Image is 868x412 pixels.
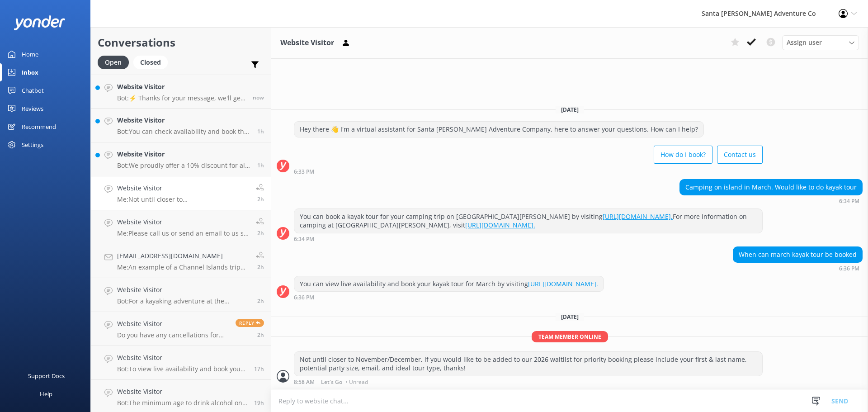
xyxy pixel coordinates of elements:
[91,210,271,244] a: Website VisitorMe:Please call us or send an email to us so we can look into this situation and se...
[257,161,264,169] span: Oct 14 2025 09:31am (UTC -07:00) America/Tijuana
[733,265,863,271] div: Oct 13 2025 06:36pm (UTC -07:00) America/Tijuana
[22,136,43,154] div: Settings
[22,81,44,99] div: Chatbot
[280,37,334,49] h3: Website Visitor
[294,168,763,175] div: Oct 13 2025 06:33pm (UTC -07:00) America/Tijuana
[717,146,763,164] button: Contact us
[91,109,271,142] a: Website VisitorBot:You can check availability and book the Discovery Sea Caves Kayak Tour online ...
[294,379,315,385] strong: 8:58 AM
[294,236,763,242] div: Oct 13 2025 06:34pm (UTC -07:00) America/Tijuana
[14,15,66,30] img: yonder-white-logo.png
[91,346,271,380] a: Website VisitorBot:To view live availability and book your Santa [PERSON_NAME] Adventure tour, cl...
[91,244,271,278] a: [EMAIL_ADDRESS][DOMAIN_NAME]Me:An example of a Channel Islands trip with 4 adults and 1 child for...
[117,285,250,295] h4: Website Visitor
[133,56,168,69] div: Closed
[294,352,762,376] div: Not until closer to November/December, if you would like to be added to our 2026 waitlist for pri...
[236,319,264,327] span: Reply
[556,313,584,321] span: [DATE]
[28,367,65,385] div: Support Docs
[117,217,249,227] h4: Website Visitor
[117,94,246,102] p: Bot: ⚡ Thanks for your message, we'll get back to you as soon as we can. You're also welcome to k...
[679,198,863,204] div: Oct 13 2025 06:34pm (UTC -07:00) America/Tijuana
[839,266,859,271] strong: 6:36 PM
[782,35,859,50] div: Assign User
[22,118,56,136] div: Recommend
[98,34,264,51] h2: Conversations
[603,212,673,221] a: [URL][DOMAIN_NAME].
[532,331,608,342] span: Team member online
[117,115,250,125] h4: Website Visitor
[294,122,703,137] div: Hey there 👋 I'm a virtual assistant for Santa [PERSON_NAME] Adventure Company, here to answer you...
[294,294,604,300] div: Oct 13 2025 06:36pm (UTC -07:00) America/Tijuana
[257,195,264,203] span: Oct 14 2025 08:58am (UTC -07:00) America/Tijuana
[257,331,264,339] span: Oct 14 2025 08:38am (UTC -07:00) America/Tijuana
[117,229,249,237] p: Me: Please call us or send an email to us so we can look into this situation and see what we can do!
[257,229,264,237] span: Oct 14 2025 08:52am (UTC -07:00) America/Tijuana
[294,169,314,175] strong: 6:33 PM
[117,161,250,170] p: Bot: We proudly offer a 10% discount for all veterans and active military service members. To boo...
[254,399,264,407] span: Oct 13 2025 03:21pm (UTC -07:00) America/Tijuana
[465,221,535,229] a: [URL][DOMAIN_NAME].
[133,57,172,67] a: Closed
[98,57,133,67] a: Open
[294,209,762,233] div: You can book a kayak tour for your camping trip on [GEOGRAPHIC_DATA][PERSON_NAME] by visiting For...
[117,399,247,407] p: Bot: The minimum age to drink alcohol on a wine tour is 21 years. However, children aged [DEMOGRA...
[294,276,604,292] div: You can view live availability and book your kayak tour for March by visiting
[839,199,859,204] strong: 6:34 PM
[253,94,264,101] span: Oct 14 2025 11:07am (UTC -07:00) America/Tijuana
[654,146,712,164] button: How do I book?
[40,385,52,403] div: Help
[22,45,38,63] div: Home
[556,106,584,114] span: [DATE]
[257,297,264,305] span: Oct 14 2025 08:47am (UTC -07:00) America/Tijuana
[91,278,271,312] a: Website VisitorBot:For a kayaking adventure at the [GEOGRAPHIC_DATA], you can join one of our tou...
[91,142,271,176] a: Website VisitorBot:We proudly offer a 10% discount for all veterans and active military service m...
[117,387,247,397] h4: Website Visitor
[294,295,314,300] strong: 6:36 PM
[528,279,598,288] a: [URL][DOMAIN_NAME].
[91,75,271,109] a: Website VisitorBot:⚡ Thanks for your message, we'll get back to you as soon as we can. You're als...
[117,195,249,204] p: Me: Not until closer to November/December, if you would like to be added to our 2026 waitlist for...
[98,56,129,69] div: Open
[257,263,264,271] span: Oct 14 2025 08:51am (UTC -07:00) America/Tijuana
[117,365,247,373] p: Bot: To view live availability and book your Santa [PERSON_NAME] Adventure tour, click [URL][DOMA...
[117,263,249,271] p: Me: An example of a Channel Islands trip with 4 adults and 1 child for the ferry and a discovery ...
[117,128,250,136] p: Bot: You can check availability and book the Discovery Sea Caves Kayak Tour online at [URL][DOMAI...
[733,247,862,262] div: When can march kayak tour be booked
[117,297,250,305] p: Bot: For a kayaking adventure at the [GEOGRAPHIC_DATA], you can join one of our tours on [GEOGRAP...
[117,183,249,193] h4: Website Visitor
[254,365,264,373] span: Oct 13 2025 05:13pm (UTC -07:00) America/Tijuana
[91,312,271,346] a: Website VisitorDo you have any cancellations for [DATE] adventure, Cave tour or the discovery sea...
[22,99,43,118] div: Reviews
[22,63,38,81] div: Inbox
[117,331,229,339] p: Do you have any cancellations for [DATE] adventure, Cave tour or the discovery sea caves? I need ...
[345,379,368,385] span: • Unread
[294,379,763,385] div: Oct 14 2025 08:58am (UTC -07:00) America/Tijuana
[294,237,314,242] strong: 6:34 PM
[117,82,246,92] h4: Website Visitor
[117,149,250,159] h4: Website Visitor
[91,176,271,210] a: Website VisitorMe:Not until closer to November/December, if you would like to be added to our 202...
[680,180,862,195] div: Camping on island in March. Would like to do kayak tour
[787,38,822,47] span: Assign user
[117,251,249,261] h4: [EMAIL_ADDRESS][DOMAIN_NAME]
[257,128,264,135] span: Oct 14 2025 10:07am (UTC -07:00) America/Tijuana
[117,319,229,329] h4: Website Visitor
[321,379,342,385] span: Let's Go
[117,353,247,363] h4: Website Visitor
